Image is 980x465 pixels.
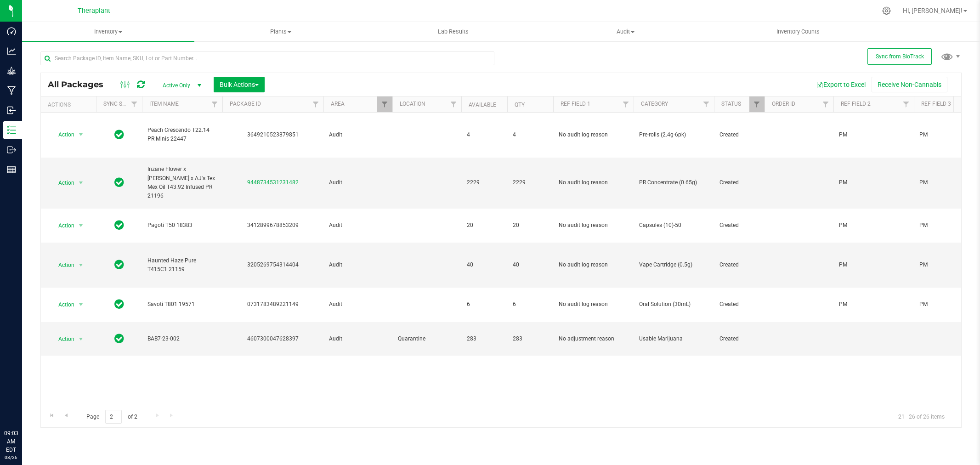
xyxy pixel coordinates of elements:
[7,106,16,115] inline-svg: Inbound
[75,219,87,232] span: select
[699,96,714,112] a: Filter
[872,77,947,92] button: Receive Non-Cannabis
[639,300,708,309] span: Oral Solution (30mL)
[467,130,502,139] span: 4
[114,332,124,345] span: In Sync
[114,258,124,271] span: In Sync
[7,165,16,174] inline-svg: Reports
[48,79,113,90] span: All Packages
[559,300,628,309] span: No audit log reason
[78,7,110,15] span: Theraplant
[114,176,124,189] span: In Sync
[331,101,345,107] a: Area
[75,298,87,311] span: select
[75,333,87,346] span: select
[721,101,741,107] a: Status
[639,221,708,230] span: Capsules (10)-50
[559,178,628,187] span: No audit log reason
[329,130,387,139] span: Audit
[749,96,765,112] a: Filter
[114,298,124,311] span: In Sync
[772,101,795,107] a: Order Id
[513,178,548,187] span: 2229
[540,28,711,36] span: Audit
[147,256,217,274] span: Haunted Haze Pure T415C1 21159
[7,46,16,56] inline-svg: Analytics
[50,176,75,189] span: Action
[48,102,92,108] div: Actions
[329,221,387,230] span: Audit
[114,219,124,232] span: In Sync
[75,176,87,189] span: select
[641,101,668,107] a: Category
[810,77,872,92] button: Export to Excel
[712,22,884,41] a: Inventory Counts
[876,53,924,60] span: Sync from BioTrack
[467,221,502,230] span: 20
[891,410,952,424] span: 21 - 26 of 26 items
[839,130,908,139] span: PM
[818,96,833,112] a: Filter
[515,102,525,108] a: Qty
[329,335,387,343] span: Audit
[639,335,708,343] span: Usable Marijuana
[7,66,16,75] inline-svg: Grow
[513,335,548,343] span: 283
[59,410,73,422] a: Go to the previous page
[881,6,892,15] div: Manage settings
[147,221,217,230] span: Pagoti T50 18383
[22,22,194,41] a: Inventory
[7,145,16,154] inline-svg: Outbound
[127,96,142,112] a: Filter
[7,86,16,95] inline-svg: Manufacturing
[719,300,759,309] span: Created
[639,130,708,139] span: Pre-rolls (2.4g-6pk)
[400,101,425,107] a: Location
[467,261,502,269] span: 40
[103,101,139,107] a: Sync Status
[221,130,325,139] div: 3649210523879851
[45,410,58,422] a: Go to the first page
[539,22,712,41] a: Audit
[618,96,634,112] a: Filter
[50,259,75,272] span: Action
[50,298,75,311] span: Action
[22,28,194,36] span: Inventory
[220,81,259,88] span: Bulk Actions
[839,178,908,187] span: PM
[719,221,759,230] span: Created
[867,48,932,65] button: Sync from BioTrack
[207,96,222,112] a: Filter
[467,335,502,343] span: 283
[921,101,951,107] a: Ref Field 3
[79,410,145,424] span: Page of 2
[147,126,217,143] span: Peach Crescendo T22.14 PR Minis 22447
[194,22,367,41] a: Plants
[75,259,87,272] span: select
[559,130,628,139] span: No audit log reason
[367,22,539,41] a: Lab Results
[329,178,387,187] span: Audit
[559,335,628,343] span: No adjustment reason
[513,300,548,309] span: 6
[513,221,548,230] span: 20
[4,454,18,461] p: 08/26
[4,429,18,454] p: 09:03 AM EDT
[839,261,908,269] span: PM
[559,261,628,269] span: No audit log reason
[50,219,75,232] span: Action
[639,178,708,187] span: PR Concentrate (0.65g)
[839,300,908,309] span: PM
[221,335,325,343] div: 4607300047628397
[7,125,16,135] inline-svg: Inventory
[50,333,75,346] span: Action
[105,410,122,424] input: 2
[513,130,548,139] span: 4
[839,221,908,230] span: PM
[214,77,265,92] button: Bulk Actions
[329,261,387,269] span: Audit
[230,101,261,107] a: Package ID
[561,101,590,107] a: Ref Field 1
[719,335,759,343] span: Created
[903,7,963,14] span: Hi, [PERSON_NAME]!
